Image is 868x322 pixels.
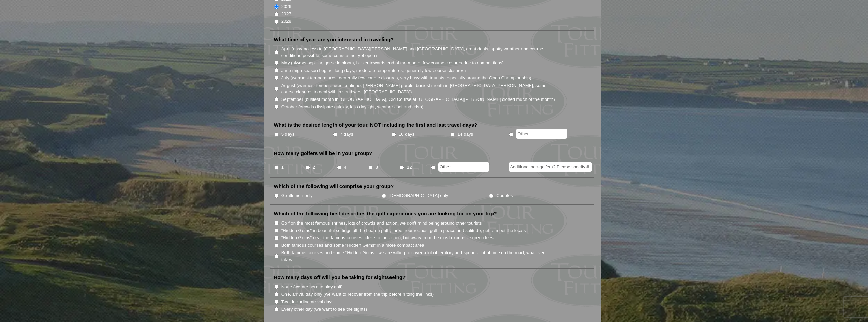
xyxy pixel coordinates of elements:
label: May (always popular, gorse in bloom, busier towards end of the month, few course closures due to ... [281,60,504,66]
input: Additional non-golfers? Please specify # [509,162,592,172]
label: Both famous courses and some "Hidden Gems" in a more compact area [281,242,424,249]
label: What is the desired length of your tour, NOT including the first and last travel days? [274,122,477,128]
label: Which of the following best describes the golf experiences you are looking for on your trip? [274,210,497,217]
label: 1 [281,164,284,171]
label: 7 days [340,131,353,138]
label: Both famous courses and some "Hidden Gems," we are willing to cover a lot of territory and spend ... [281,249,556,263]
label: Couples [496,192,513,199]
label: 8 [376,164,378,171]
label: July (warmest temperatures, generally few course closures, very busy with tourists especially aro... [281,75,531,81]
label: Two, including arrival day [281,298,332,305]
label: Every other day (we want to see the sights) [281,306,367,313]
label: 14 days [457,131,473,138]
label: September (busiest month in [GEOGRAPHIC_DATA], Old Course at [GEOGRAPHIC_DATA][PERSON_NAME] close... [281,96,555,103]
label: 2027 [281,11,291,17]
label: How many golfers will be in your group? [274,150,372,157]
label: October (crowds dissipate quickly, less daylight, weather cool and crisp) [281,104,424,110]
label: April (easy access to [GEOGRAPHIC_DATA][PERSON_NAME] and [GEOGRAPHIC_DATA], great deals, spotty w... [281,46,556,59]
label: 12 [407,164,412,171]
label: "Hidden Gems" in beautiful settings off the beaten path, three hour rounds, golf in peace and sol... [281,227,526,234]
input: Other [516,129,567,139]
label: Gentlemen only [281,192,313,199]
label: Which of the following will comprise your group? [274,183,394,190]
input: Other [438,162,489,172]
label: 2 [313,164,315,171]
label: Golf on the most famous shrines, lots of crowds and action, we don't mind being around other tour... [281,220,482,227]
label: 2028 [281,18,291,25]
label: None (we are here to play golf) [281,283,343,290]
label: How many days off will you be taking for sightseeing? [274,274,406,281]
label: "Hidden Gems" near the famous courses, close to the action, but away from the most expensive gree... [281,234,494,241]
label: 2026 [281,3,291,10]
label: 10 days [399,131,414,138]
label: What time of year are you interested in traveling? [274,36,394,43]
label: [DEMOGRAPHIC_DATA] only [389,192,448,199]
label: 5 days [281,131,295,138]
label: 4 [344,164,347,171]
label: June (high season begins, long days, moderate temperatures, generally few course closures) [281,67,466,74]
label: One, arrival day only (we want to recover from the trip before hitting the links) [281,291,434,298]
label: August (warmest temperatures continue, [PERSON_NAME] purple, busiest month in [GEOGRAPHIC_DATA][P... [281,82,556,95]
